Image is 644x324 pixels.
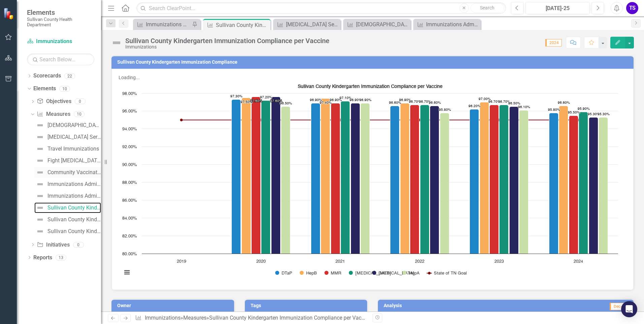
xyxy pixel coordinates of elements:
text: 95.80% [548,108,560,111]
path: 2020, 97.5. HepB. [242,98,251,254]
path: 2024, 95.5. MMR. [569,116,578,254]
path: 2019, 95. State of TN Goal. [180,119,183,122]
path: 2022, 95.8. HepA. [440,113,449,254]
input: Search ClearPoint... [136,2,506,14]
text: Sullivan County Kindergarten Immunization Compliance per Vaccine [298,84,443,89]
img: Not Defined [36,216,44,224]
a: [DEMOGRAPHIC_DATA] Survey [34,120,101,131]
path: 2020, 97.2. Polio. [261,101,270,254]
a: Immunizations [27,38,94,45]
path: 2022, 96.6. Varicella. [430,106,439,254]
a: [MEDICAL_DATA] Series Completion Rate [275,20,339,29]
path: 2021, 97.1. Polio. [341,101,350,254]
text: 96.70% [409,100,421,103]
a: Immunizations Administered by [PERSON_NAME][GEOGRAPHIC_DATA] [415,20,479,29]
a: Immunizations Administered by [PERSON_NAME][GEOGRAPHIC_DATA] [34,179,101,190]
path: 2023, 95. State of TN Goal. [498,119,501,122]
div: Sullivan County Kindergarten Students Immunization Status [47,228,101,234]
div: Immunizations Administered by [PERSON_NAME][GEOGRAPHIC_DATA] [426,20,479,29]
path: 2023, 96.5. Varicella. [510,107,519,254]
button: Show DTaP [275,270,292,276]
text: 96.60% [558,101,570,104]
img: Not Defined [36,168,44,176]
g: HepA, series 6 of 7. Bar series with 6 bars. [182,103,608,254]
img: Not Defined [36,145,44,153]
span: Search [480,5,494,10]
g: MMR, series 3 of 7. Bar series with 6 bars. [182,97,578,254]
text: 95.50% [568,111,580,114]
text: 95.90% [578,107,590,110]
text: 2024 [574,259,583,264]
path: 2024, 96.6. HepB. [559,106,568,254]
span: Elements [27,8,94,17]
div: Loading... [119,74,626,81]
div: » » [135,314,367,322]
path: 2023, 97. HepB. [480,102,489,254]
button: Show Polio [349,270,365,276]
button: Show Varicella [372,270,395,276]
path: 2021, 96.9. Varicella. [351,103,360,254]
path: 2023, 96.1. HepA. [519,110,528,254]
img: Not Defined [111,37,122,48]
div: 0 [73,242,84,248]
h3: Analysis [384,303,500,308]
div: [MEDICAL_DATA] Series Completion Rate [47,134,101,140]
g: State of TN Goal, series 7 of 7. Line with 6 data points. [180,119,580,122]
text: 96.50% [280,102,292,105]
div: [DEMOGRAPHIC_DATA] Survey [356,20,409,29]
a: Immunizations Administered by Stock - Kingsport [34,191,101,201]
button: TS [626,2,638,14]
a: Measures [183,315,206,321]
button: Show State of TN Goal [427,270,466,276]
div: Sullivan County Kindergarten Immunization Compliance per Vaccine [216,21,269,29]
div: 10 [74,111,85,117]
text: 98.00% [122,92,137,96]
small: Sullivan County Health Department [27,17,94,28]
text: 92.00% [122,145,137,149]
text: 97.60% [250,99,262,103]
text: 97.50% [240,100,253,104]
g: Varicella, series 5 of 7. Bar series with 6 bars. [182,97,598,254]
text: 2022 [415,259,424,264]
text: 86.00% [122,198,137,203]
img: Not Defined [36,227,44,235]
path: 2020, 97.6. MMR. [252,97,261,254]
path: 2022, 96.7. Polio. [420,105,429,254]
text: 94.00% [122,127,137,131]
svg: Interactive chart [119,81,621,283]
path: 2022, 96.7. MMR. [410,105,419,254]
text: 97.30% [230,95,243,98]
a: Sullivan County Kindergarten Immunization Exemption Levels [34,214,101,225]
div: Travel Immunizations [47,146,99,152]
div: [MEDICAL_DATA] Series Completion Rate [286,20,339,29]
text: 96.50% [508,102,520,105]
path: 2021, 96.9. HepA. [361,103,370,254]
text: 97.40% [320,101,332,104]
text: 90.00% [122,163,137,167]
a: Objectives [37,98,71,105]
button: Show MMR [324,270,341,276]
path: 2021, 96.9. DTaP. [311,103,320,254]
path: 2020, 97.3. DTaP. [232,100,241,254]
span: 2024 [545,39,562,46]
text: 96.70% [488,100,501,103]
text: 96.10% [518,105,530,109]
text: 82.00% [122,234,137,238]
text: 88.00% [122,181,137,185]
div: Sullivan County Kindergarten Immunization Compliance per Vaccine [47,205,101,211]
img: Not Defined [36,192,44,200]
path: 2023, 96.7. Polio. [500,105,509,254]
img: ClearPoint Strategy [3,8,15,20]
h3: Sullivan County Kindergarten Immunization Compliance [117,60,630,65]
text: 97.00% [479,97,491,101]
text: 2020 [256,259,266,264]
a: Immunizations Administered by Stock - Kingsport [135,20,190,29]
a: Travel Immunizations [34,143,99,154]
text: 96.70% [498,100,510,103]
path: 2021, 96.9. MMR. [331,103,340,254]
text: 97.20% [260,96,272,99]
text: 2023 [494,259,504,264]
a: Scorecards [33,72,61,80]
a: Community Vaccination Outreach [34,167,101,178]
